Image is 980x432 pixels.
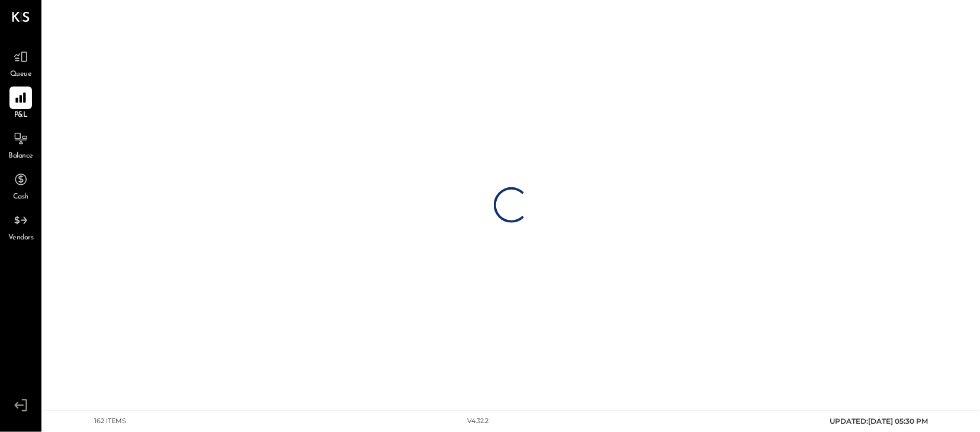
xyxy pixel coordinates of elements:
a: Balance [1,127,41,162]
div: 162 items [95,417,127,426]
span: Vendors [8,233,34,244]
a: P&L [1,87,41,121]
div: v 4.32.2 [468,417,489,426]
span: UPDATED: [DATE] 05:30 PM [830,417,928,425]
span: Cash [13,192,28,203]
span: Queue [10,69,32,80]
span: Balance [8,151,33,162]
span: P&L [14,110,28,121]
a: Vendors [1,209,41,244]
a: Queue [1,46,41,80]
a: Cash [1,168,41,203]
